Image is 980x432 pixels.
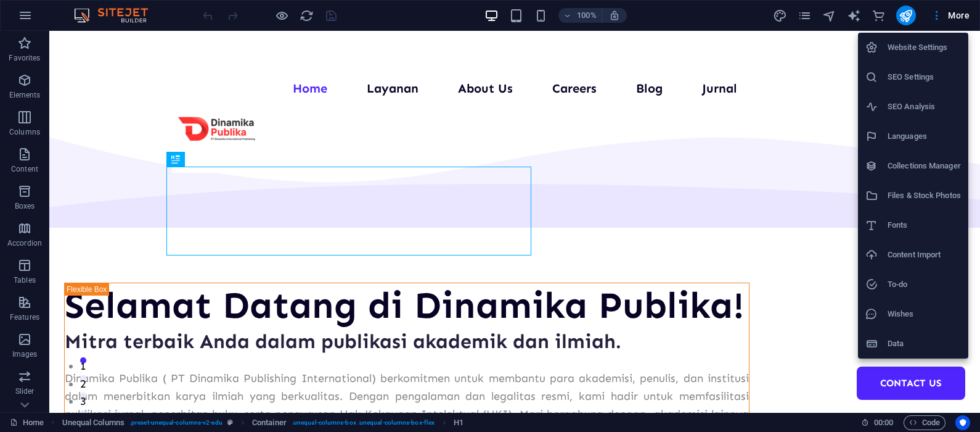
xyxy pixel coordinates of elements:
h6: Collections Manager [888,159,961,173]
h6: SEO Analysis [888,99,961,114]
h6: Files & Stock Photos [888,188,961,203]
h6: Languages [888,129,961,144]
h6: Website Settings [888,40,961,55]
h6: SEO Settings [888,70,961,85]
h6: Wishes [888,307,961,322]
h6: To-do [888,277,961,292]
h6: Data [888,336,961,351]
h6: Content Import [888,247,961,262]
h6: Fonts [888,218,961,233]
